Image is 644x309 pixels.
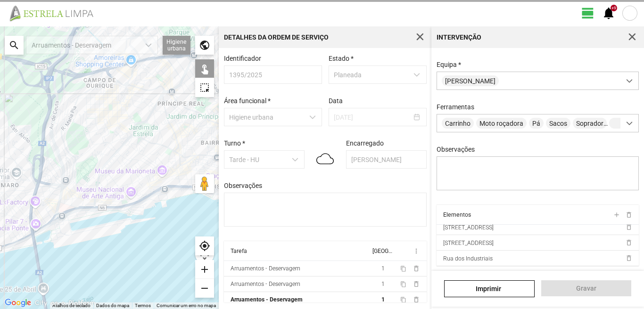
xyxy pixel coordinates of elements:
[400,280,408,288] button: content_copy
[442,75,499,86] span: [PERSON_NAME]
[442,118,474,129] span: Carrinho
[195,260,214,279] div: add
[372,248,392,254] div: [GEOGRAPHIC_DATA]
[5,36,24,55] div: search
[316,149,334,169] img: 04d.svg
[224,97,271,105] label: Área funcional *
[625,239,632,246] span: delete_outline
[231,248,247,254] div: Tarefa
[400,281,406,287] span: content_copy
[195,78,214,97] div: highlight_alt
[400,266,406,272] span: content_copy
[195,36,214,55] div: public
[157,303,216,308] a: Comunicar um erro no mapa
[625,254,632,262] span: delete_outline
[573,118,607,129] span: Soprador
[611,5,617,11] div: +9
[476,118,527,129] span: Moto roçadora
[444,280,534,297] a: Imprimir
[381,265,385,272] span: 1
[224,139,245,147] label: Turno *
[625,223,632,231] span: delete_outline
[135,303,151,308] a: Termos (abre num novo separador)
[413,247,420,255] span: more_vert
[443,224,494,231] span: [STREET_ADDRESS]
[612,211,620,219] span: add
[413,265,420,272] span: delete_outline
[437,146,475,153] label: Observações
[195,59,214,78] div: touch_app
[546,285,626,292] span: Gravar
[96,302,129,309] button: Dados do mapa
[437,61,461,68] label: Equipa *
[224,182,262,189] label: Observações
[329,55,354,62] label: Estado *
[413,296,420,303] span: delete_outline
[400,297,406,303] span: content_copy
[231,281,300,287] div: Arruamentos - Deservagem
[400,265,408,272] button: content_copy
[2,297,33,309] img: Google
[224,34,329,41] div: Detalhes da Ordem de Serviço
[381,281,385,287] span: 1
[231,265,300,272] div: Arruamentos - Deservagem
[541,280,631,296] button: Gravar
[163,36,190,55] div: Higiene urbana
[546,118,570,129] span: Sacos
[443,255,493,262] span: Rua dos Industriais
[346,139,384,147] label: Encarregado
[443,211,471,218] div: Elementos
[2,297,33,309] a: Abrir esta área no Google Maps (abre uma nova janela)
[413,280,420,288] span: delete_outline
[625,211,632,219] span: delete_outline
[400,296,408,303] button: content_copy
[224,55,261,62] label: Identificador
[581,6,595,20] span: view_day
[437,103,474,111] label: Ferramentas
[7,5,104,22] img: file
[529,118,544,129] span: Pá
[329,97,343,105] label: Data
[195,236,214,255] div: my_location
[195,279,214,298] div: remove
[437,34,481,41] div: Intervenção
[195,174,214,193] button: Arraste o Pegman para o mapa para abrir o Street View
[443,240,494,246] span: [STREET_ADDRESS]
[381,296,385,303] span: 1
[602,6,616,20] span: notifications
[231,296,303,303] div: Arruamentos - Deservagem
